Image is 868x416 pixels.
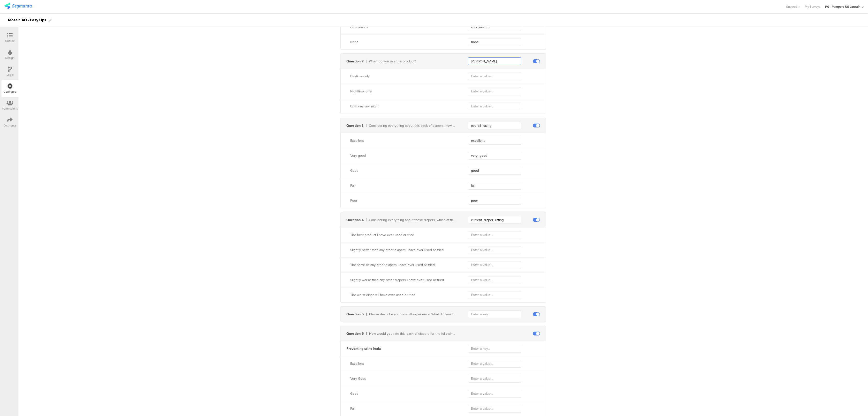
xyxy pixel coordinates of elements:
[4,3,32,9] img: segmanta logo
[468,345,521,353] input: Enter a key...
[825,4,860,9] div: PG - Pampers US Janrain
[468,231,521,239] input: Enter a value...
[346,312,364,317] div: Question 5
[346,59,364,64] div: Question 2
[468,137,521,145] input: Enter a value...
[350,376,456,381] div: Very Good
[350,138,456,143] div: Excellent
[468,57,521,65] input: Enter a key...
[350,153,456,158] div: Very good
[468,152,521,160] input: Enter a value...
[346,217,364,223] div: Question 4
[468,216,521,224] input: Enter a key...
[468,375,521,383] input: Enter a value...
[5,56,15,60] div: Design
[350,198,456,203] div: Poor
[350,247,456,253] div: Slightly better than any other diapers I have ever used or tried
[350,24,456,30] div: Less than 5
[369,59,456,64] div: When do you use this product?
[468,360,521,368] input: Enter a value...
[468,276,521,284] input: Enter a value...
[350,391,456,396] div: Good
[468,88,521,95] input: Enter a value...
[350,406,456,411] div: Fair
[468,122,521,129] input: Enter a key...
[7,73,14,77] div: Logic
[468,310,521,318] input: Enter a key...
[350,292,456,297] div: The worst diapers I have ever used or tried
[468,390,521,398] input: Enter a value...
[369,312,456,317] div: Please describe your overall experience. What did you like and/or dislike about the product?
[346,346,381,351] div: Preventing urine leaks
[350,277,456,282] div: Slightly worse than any other diapers I have ever used or tried
[350,183,456,188] div: Fair
[468,167,521,175] input: Enter a value...
[8,16,46,24] div: Mosaic AO - Easy Ups
[369,123,456,128] div: Considering everything about this pack of diapers, how would you rate it?
[369,331,456,336] div: How would you rate this pack of diapers for the following attributes?
[346,331,364,336] div: Question 6
[350,39,456,45] div: None
[350,104,456,109] div: Both day and night
[468,291,521,299] input: Enter a value...
[468,73,521,80] input: Enter a value...
[4,89,16,94] div: Configure
[5,39,15,43] div: Outline
[468,182,521,190] input: Enter a value...
[350,232,456,238] div: The best product I have ever used or tried
[350,89,456,94] div: Nighttime only
[468,405,521,413] input: Enter a value...
[468,38,521,46] input: Enter a value...
[2,106,18,111] div: Permissions
[468,23,521,31] input: Enter a value...
[786,4,797,9] span: Support
[350,361,456,366] div: Excellent
[468,246,521,254] input: Enter a value...
[350,74,456,79] div: Daytime only
[4,123,16,128] div: Distribute
[350,168,456,173] div: Good
[369,217,456,223] div: Considering everything about these diapers, which of the following phrases best describes how you...
[350,262,456,267] div: The same as any other diapers I have ever used or tried
[468,103,521,110] input: Enter a value...
[468,197,521,205] input: Enter a value...
[346,123,364,128] div: Question 3
[468,261,521,269] input: Enter a value...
